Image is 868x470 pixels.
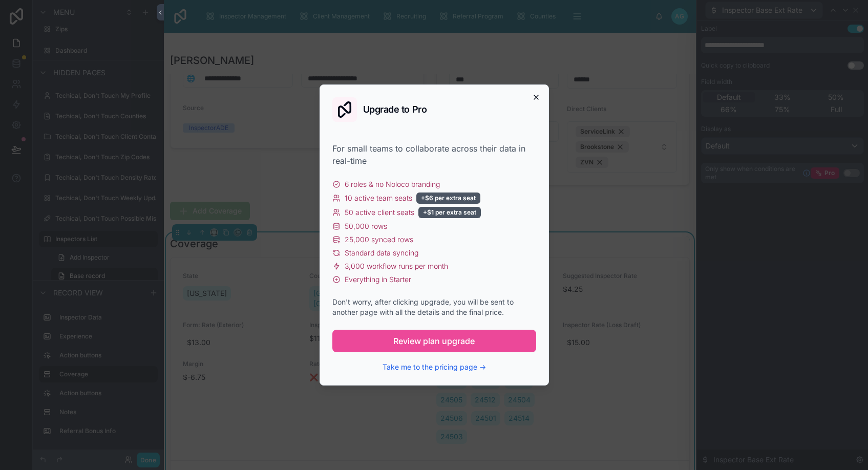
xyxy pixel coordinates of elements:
[345,193,412,203] span: 10 active team seats
[332,330,536,352] button: Review plan upgrade
[418,207,481,218] div: +$1 per extra seat
[345,207,414,218] span: 50 active client seats
[345,261,448,271] span: 3,000 workflow runs per month
[345,274,411,285] span: Everything in Starter
[332,142,536,167] div: For small teams to collaborate across their data in real-time
[416,193,480,204] div: +$6 per extra seat
[383,362,486,372] button: Take me to the pricing page →
[393,335,475,347] span: Review plan upgrade
[363,105,427,114] h2: Upgrade to Pro
[332,297,536,317] div: Don't worry, after clicking upgrade, you will be sent to another page with all the details and th...
[345,221,387,231] span: 50,000 rows
[345,248,418,258] span: Standard data syncing
[345,179,440,189] span: 6 roles & no Noloco branding
[345,234,413,245] span: 25,000 synced rows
